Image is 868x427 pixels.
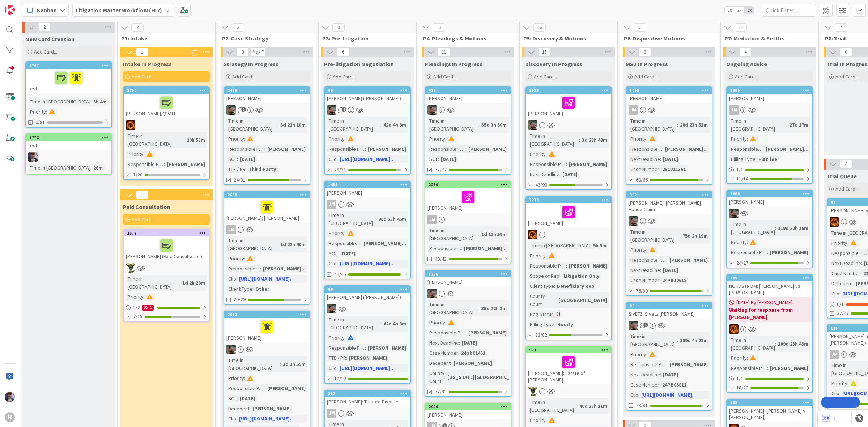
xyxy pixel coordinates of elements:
[132,216,155,223] span: Add Card...
[427,117,478,133] div: Time in [GEOGRAPHIC_DATA]
[763,145,764,153] span: :
[478,230,480,238] span: :
[634,73,658,80] span: Add Card...
[626,192,712,198] div: 362
[226,155,237,163] div: SOL
[567,262,609,270] div: [PERSON_NAME]
[736,259,748,267] span: 24/27
[226,255,244,262] div: Priority
[227,192,310,197] div: 2688
[835,185,859,192] span: Add Card...
[224,198,310,223] div: [PERSON_NAME]; [PERSON_NAME]
[528,120,537,130] img: MW
[629,155,660,163] div: Next Deadline
[626,192,712,214] div: 362[PERSON_NAME]: [PERSON_NAME] Abuse Claim
[626,198,712,214] div: [PERSON_NAME]: [PERSON_NAME] Abuse Claim
[727,209,812,218] div: MW
[546,150,547,158] span: :
[29,63,111,68] div: 2747
[535,181,547,189] span: 43/90
[528,252,546,260] div: Priority
[730,88,812,93] div: 2365
[123,229,210,322] a: 2577[PERSON_NAME] (Paid Consultation)NCTime in [GEOGRAPHIC_DATA]:1d 2h 28mPriority:2/217/15
[830,269,860,277] div: Case Number
[26,62,111,93] div: 2747test
[626,216,712,226] div: MW
[727,191,812,197] div: 1006
[626,87,712,103] div: 1055[PERSON_NAME]
[265,145,307,153] div: [PERSON_NAME]
[327,229,345,237] div: Priority
[327,211,375,227] div: Time in [GEOGRAPHIC_DATA]
[847,239,848,247] span: :
[861,259,862,267] span: :
[730,191,812,196] div: 1006
[590,242,591,249] span: :
[747,238,748,246] span: :
[661,155,680,163] div: [DATE]
[579,136,580,144] span: :
[762,4,816,17] input: Quick Filter...
[375,215,376,223] span: :
[325,182,410,188] div: 1455
[529,88,611,93] div: 1933
[342,107,346,112] span: 1
[28,164,90,172] div: Time in [GEOGRAPHIC_DATA]
[277,240,278,248] span: :
[756,155,757,163] span: :
[727,94,812,103] div: [PERSON_NAME]
[727,191,812,206] div: 1006[PERSON_NAME]
[185,136,207,144] div: 20h 53m
[224,105,310,115] div: MW
[736,166,743,174] span: 1 / 1
[25,61,112,128] a: 2747testTime in [GEOGRAPHIC_DATA]:5h 4mPriority:0/81
[232,73,255,80] span: Add Card...
[830,239,847,247] div: Priority
[435,166,447,174] span: 72/77
[729,135,747,143] div: Priority
[334,270,346,278] span: 44/45
[429,88,511,93] div: 617
[667,256,668,264] span: :
[591,242,608,249] div: 5h 5m
[764,145,810,153] div: [PERSON_NAME]...
[526,197,611,203] div: 2238
[26,134,111,141] div: 2772
[238,155,257,163] div: [DATE]
[26,62,111,69] div: 2747
[659,165,660,173] span: :
[626,86,712,185] a: 1055[PERSON_NAME]JMTime in [GEOGRAPHIC_DATA]:20d 23h 51mPriority:Responsible Paralegal:[PERSON_NA...
[525,196,612,340] a: 2238[PERSON_NAME]TRTime in [GEOGRAPHIC_DATA]:5h 5mPriority:Responsible Paralegal:[PERSON_NAME]Sco...
[127,231,209,236] div: 2577
[26,69,111,93] div: test
[132,73,155,80] span: Add Card...
[345,229,346,237] span: :
[425,87,511,94] div: 617
[325,200,410,209] div: JM
[278,240,307,248] div: 1d 22h 40m
[226,236,277,252] div: Time in [GEOGRAPHIC_DATA]
[435,255,447,263] span: 40/43
[529,197,611,202] div: 2238
[427,155,438,163] div: SOL
[327,155,337,163] div: Clio
[224,87,310,103] div: 2488[PERSON_NAME]
[226,117,277,133] div: Time in [GEOGRAPHIC_DATA]
[327,105,336,115] img: MW
[561,272,562,280] span: :
[124,87,209,118] div: 2750[PERSON_NAME]/QVALE
[729,155,756,163] div: Billing Type
[534,73,557,80] span: Add Card...
[337,260,338,268] span: :
[337,249,339,257] span: :
[467,145,509,153] div: [PERSON_NAME]
[339,249,357,257] div: [DATE]
[425,105,511,115] div: MW
[127,88,209,93] div: 2750
[327,117,380,133] div: Time in [GEOGRAPHIC_DATA]
[126,160,164,168] div: Responsible Paralegal
[566,262,567,270] span: :
[224,87,310,94] div: 2488
[629,266,660,274] div: Next Deadline
[528,242,590,249] div: Time in [GEOGRAPHIC_DATA]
